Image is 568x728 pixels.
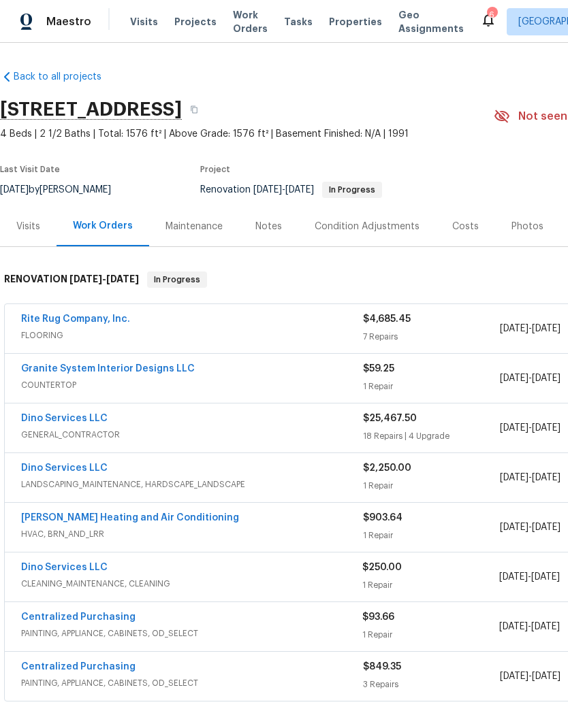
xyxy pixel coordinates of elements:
span: $250.00 [362,563,402,572]
span: PAINTING, APPLIANCE, CABINETS, OD_SELECT [21,627,362,640]
span: Project [200,165,230,173]
span: Renovation [200,185,382,195]
span: [DATE] [531,622,560,631]
span: [DATE] [532,423,561,433]
span: Properties [329,15,382,29]
span: - [499,620,560,633]
div: 1 Repair [363,380,500,393]
span: [DATE] [532,473,561,482]
span: - [500,669,561,683]
span: $25,467.50 [363,414,417,423]
span: Tasks [284,17,313,27]
span: [DATE] [106,274,139,284]
span: $59.25 [363,364,394,374]
span: Geo Assignments [398,8,464,35]
div: Notes [255,220,282,233]
span: FLOORING [21,329,363,342]
span: [DATE] [532,523,561,532]
span: [DATE] [253,185,282,195]
span: - [500,520,561,534]
a: Dino Services LLC [21,563,108,572]
span: - [253,185,314,195]
div: 3 Repairs [363,678,500,691]
span: [DATE] [69,274,102,284]
h6: RENOVATION [4,271,139,288]
span: - [500,371,561,385]
span: COUNTERTOP [21,378,363,392]
span: PAINTING, APPLIANCE, CABINETS, OD_SELECT [21,676,363,690]
span: CLEANING_MAINTENANCE, CLEANING [21,577,362,591]
span: [DATE] [500,374,528,383]
div: Work Orders [73,219,133,233]
span: [DATE] [499,622,528,631]
span: $903.64 [363,513,403,523]
a: Granite System Interior Designs LLC [21,364,195,374]
div: Costs [452,220,479,233]
span: Work Orders [233,8,268,35]
span: In Progress [324,186,381,194]
span: - [69,274,139,284]
span: [DATE] [532,374,561,383]
div: 1 Repair [363,529,500,542]
div: 1 Repair [362,628,499,642]
span: In Progress [148,273,206,286]
span: [DATE] [500,672,528,681]
span: LANDSCAPING_MAINTENANCE, HARDSCAPE_LANDSCAPE [21,478,363,491]
button: Copy Address [182,97,206,122]
span: - [500,471,561,484]
span: $4,685.45 [363,314,411,324]
span: - [500,421,561,435]
span: [DATE] [531,572,560,582]
span: - [500,322,561,335]
span: [DATE] [285,185,314,195]
div: Maintenance [165,220,223,233]
a: Centralized Purchasing [21,612,136,622]
span: Maestro [46,15,91,29]
span: GENERAL_CONTRACTOR [21,428,363,442]
span: Projects [174,15,217,29]
div: 6 [487,8,496,22]
div: 1 Repair [363,479,500,493]
span: [DATE] [500,523,528,532]
span: Visits [130,15,158,29]
a: [PERSON_NAME] Heating and Air Conditioning [21,513,239,523]
a: Centralized Purchasing [21,662,136,672]
div: 18 Repairs | 4 Upgrade [363,429,500,443]
span: [DATE] [500,423,528,433]
div: Photos [511,220,543,233]
div: Condition Adjustments [315,220,420,233]
span: [DATE] [499,572,528,582]
a: Dino Services LLC [21,414,108,423]
div: 7 Repairs [363,330,500,344]
span: HVAC, BRN_AND_LRR [21,527,363,541]
div: Visits [16,220,40,233]
span: - [499,570,560,584]
span: [DATE] [532,324,561,333]
div: 1 Repair [362,578,499,592]
span: $93.66 [362,612,394,622]
span: [DATE] [532,672,561,681]
span: $849.35 [363,662,401,672]
a: Dino Services LLC [21,463,108,473]
a: Rite Rug Company, Inc. [21,314,130,324]
span: [DATE] [500,473,528,482]
span: [DATE] [500,324,528,333]
span: $2,250.00 [363,463,411,473]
